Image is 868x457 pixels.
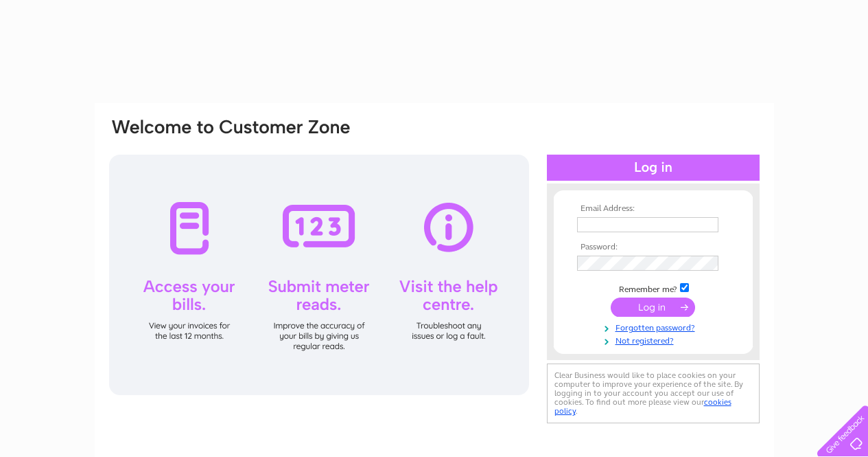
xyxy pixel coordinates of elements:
td: Remember me? [574,281,733,295]
a: Not registered? [577,333,733,346]
th: Password: [574,243,733,252]
a: cookies policy [554,397,731,416]
th: Email Address: [574,204,733,214]
input: Submit [611,298,695,317]
a: Forgotten password? [577,320,733,333]
div: Clear Business would like to place cookies on your computer to improve your experience of the sit... [547,364,760,423]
